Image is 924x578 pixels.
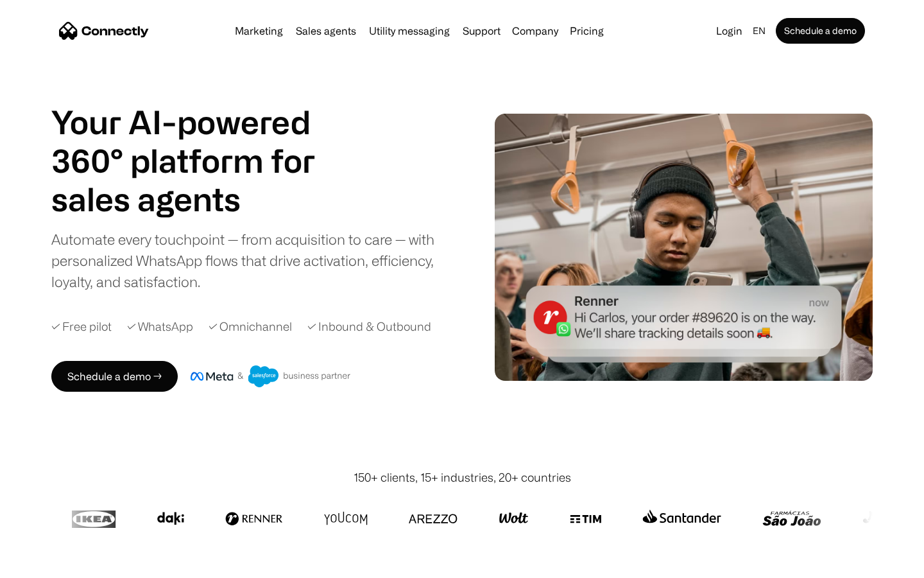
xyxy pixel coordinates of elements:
[51,361,178,392] a: Schedule a demo →
[26,556,77,574] ul: Language list
[512,22,558,40] div: Company
[711,22,748,40] a: Login
[13,554,77,574] aside: Language selected: English
[230,26,288,36] a: Marketing
[364,26,455,36] a: Utility messaging
[291,26,361,36] a: Sales agents
[458,26,506,36] a: Support
[51,318,112,335] div: ✓ Free pilot
[127,318,193,335] div: ✓ WhatsApp
[51,103,346,180] h1: Your AI-powered 360° platform for
[354,469,571,486] div: 150+ clients, 15+ industries, 20+ countries
[51,180,346,218] h1: sales agents
[753,22,766,40] div: en
[565,26,609,36] a: Pricing
[209,318,292,335] div: ✓ Omnichannel
[307,318,431,335] div: ✓ Inbound & Outbound
[776,18,865,44] a: Schedule a demo
[191,365,351,387] img: Meta and Salesforce business partner badge.
[51,229,456,292] div: Automate every touchpoint — from acquisition to care — with personalized WhatsApp flows that driv...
